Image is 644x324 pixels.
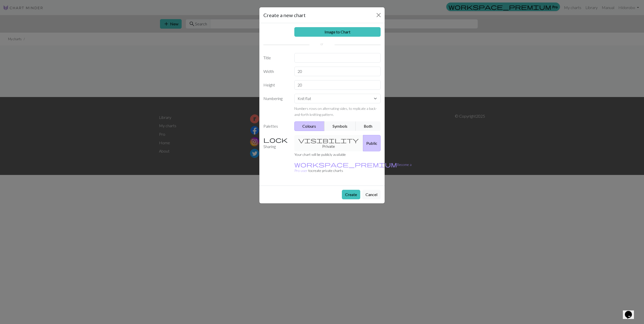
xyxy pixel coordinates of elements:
[363,135,381,151] button: Public
[294,162,412,173] a: Become a Pro user
[260,67,291,76] label: Width
[294,27,381,37] a: Image to Chart
[294,152,346,157] small: Your chart will be publicly available
[294,161,397,168] span: workspace_premium
[260,80,291,90] label: Height
[294,162,412,173] small: to create private charts
[260,135,291,151] label: Sharing
[294,106,377,117] small: Numbers rows on alternating sides, to replicate a back-and-forth knitting pattern.
[294,121,325,131] button: Colours
[623,304,639,319] iframe: chat widget
[342,190,360,199] button: Create
[356,121,381,131] button: Both
[375,11,383,19] button: Close
[260,53,291,63] label: Title
[260,121,291,131] label: Palettes
[324,121,356,131] button: Symbols
[263,11,306,19] h5: Create a new chart
[362,190,381,199] button: Cancel
[260,94,291,117] label: Numbering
